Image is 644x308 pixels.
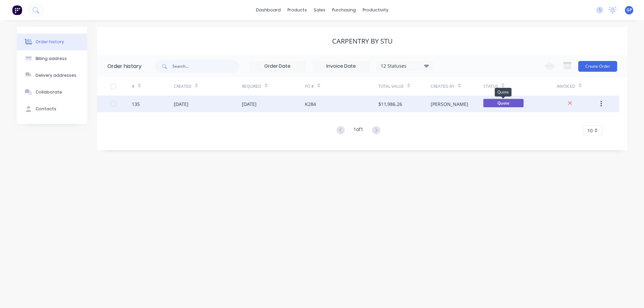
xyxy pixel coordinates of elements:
span: 10 [587,127,593,134]
div: Order history [36,39,64,45]
button: Collaborate [17,84,87,101]
div: Status [483,83,498,89]
div: 1 of 1 [354,126,363,135]
a: dashboard [253,5,284,15]
div: Carpentry By Stu [332,37,393,45]
input: Order Date [249,61,306,71]
div: Created [174,77,242,96]
div: # [132,77,174,96]
button: Billing address [17,50,87,67]
div: Order history [107,62,142,70]
div: sales [310,5,329,15]
div: # [132,83,135,89]
div: 135 [132,101,140,108]
div: Required [242,77,305,96]
div: Total Value [378,83,404,89]
div: 12 Statuses [377,62,433,70]
span: GP [627,7,632,13]
div: Total Value [378,77,431,96]
div: Delivery addresses [36,72,76,78]
div: Created By [431,83,454,89]
button: Delivery addresses [17,67,87,84]
div: [PERSON_NAME] [431,101,468,108]
div: productivity [359,5,392,15]
input: Search... [172,60,239,73]
div: Quote [495,88,512,97]
div: PO # [305,77,378,96]
div: Billing address [36,56,67,62]
button: Contacts [17,101,87,117]
div: Collaborate [36,89,62,95]
div: PO # [305,83,314,89]
div: products [284,5,310,15]
div: Invoiced [557,77,599,96]
div: purchasing [329,5,359,15]
button: Create Order [578,61,617,72]
div: Created [174,83,192,89]
button: Order history [17,34,87,50]
div: Contacts [36,106,56,112]
div: Created By [431,77,483,96]
img: Factory [12,5,22,15]
div: Invoiced [557,83,575,89]
div: Status [483,77,557,96]
div: K284 [305,101,316,108]
div: [DATE] [242,101,257,108]
span: Quote [483,99,524,107]
div: Required [242,83,261,89]
input: Invoice Date [313,61,369,71]
div: [DATE] [174,101,189,108]
div: $11,986.26 [378,101,402,108]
